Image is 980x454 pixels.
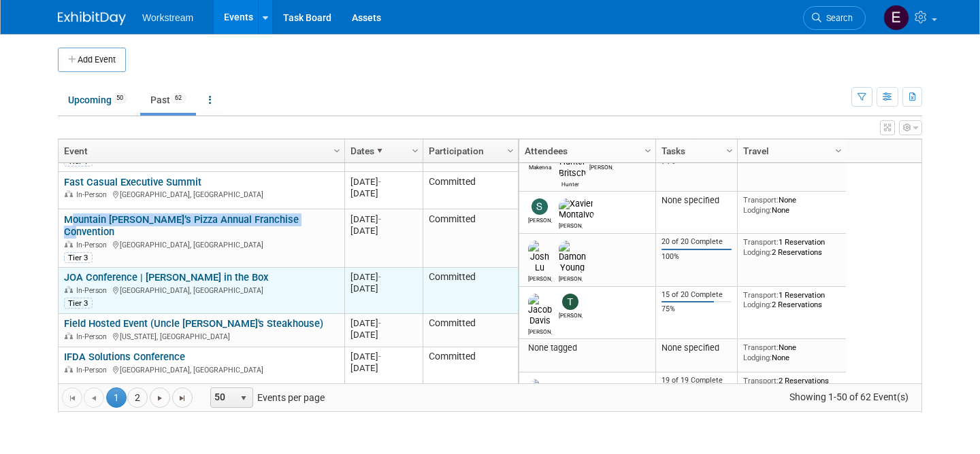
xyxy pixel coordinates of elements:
div: Dwight Smith [589,162,613,171]
span: Transport: [743,290,779,300]
img: Jacob Davis [528,294,552,326]
img: Matthew Conover [528,379,561,412]
img: ExhibitDay [58,12,126,25]
div: [DATE] [350,176,416,188]
img: In-Person Event [65,332,73,339]
img: Damon Young [559,241,586,273]
td: Committed [423,268,518,314]
a: JOA Conference | [PERSON_NAME] in the Box [64,271,268,283]
a: Column Settings [504,139,519,160]
a: Column Settings [641,139,656,160]
div: 75% [661,304,732,314]
div: [GEOGRAPHIC_DATA], [GEOGRAPHIC_DATA] [64,364,338,375]
a: Fast Casual Executive Summit [64,176,201,188]
a: Travel [743,139,837,162]
span: Column Settings [833,145,844,156]
a: Column Settings [723,139,738,160]
div: [DATE] [350,329,416,340]
span: In-Person [76,286,111,295]
span: Column Settings [331,145,342,156]
td: Committed [423,172,518,209]
a: Field Hosted Event (Uncle [PERSON_NAME]'s Steakhouse) [64,317,323,330]
span: Search [821,13,853,23]
a: Event [64,139,336,162]
div: 20 of 20 Complete [661,237,732,247]
img: Sarah Chan [532,198,548,215]
span: Lodging: [743,300,772,309]
span: In-Person [76,241,111,249]
a: Column Settings [832,139,847,160]
a: Dates [350,139,414,162]
div: [DATE] [350,271,416,283]
div: None specified [661,343,732,353]
td: Committed [423,347,518,385]
span: select [238,393,249,404]
a: IFDA Solutions Conference [64,351,185,363]
div: 100% [661,252,732,262]
div: 2 Reservations 2 Reservations [743,376,841,396]
div: [GEOGRAPHIC_DATA], [GEOGRAPHIC_DATA] [64,188,338,200]
div: [US_STATE], [GEOGRAPHIC_DATA] [64,330,338,342]
span: Column Settings [505,145,516,156]
span: - [378,351,381,362]
span: 62 [171,93,186,103]
div: Josh Lu [528,273,552,282]
div: [GEOGRAPHIC_DATA], [GEOGRAPHIC_DATA] [64,284,338,296]
span: Column Settings [410,145,421,156]
img: In-Person Event [65,366,73,372]
div: Sarah Chan [528,215,552,224]
a: Attendees [525,139,647,162]
span: Go to the first page [67,393,78,404]
span: In-Person [76,332,111,341]
span: In-Person [76,190,111,199]
img: Ellie Mirman [883,5,909,31]
a: Upcoming50 [58,87,137,113]
div: [DATE] [350,283,416,294]
a: 2 [127,387,148,408]
span: - [378,214,381,224]
div: [GEOGRAPHIC_DATA], [GEOGRAPHIC_DATA] [64,239,338,250]
span: - [378,318,381,328]
td: Committed [423,209,518,268]
span: Events per page [193,387,338,408]
div: Xavier Montalvo [559,220,583,229]
span: Go to the last page [177,393,188,404]
span: - [378,272,381,282]
span: Lodging: [743,247,772,257]
div: [DATE] [350,317,416,329]
span: 50 [112,93,127,103]
span: Column Settings [724,145,735,156]
a: Mountain [PERSON_NAME]’s Pizza Annual Franchise Convention [64,213,299,239]
div: [DATE] [350,362,416,374]
span: Workstream [142,12,193,23]
div: [DATE] [350,351,416,362]
span: Go to the next page [154,393,165,404]
button: Add Event [58,48,126,72]
span: Go to the previous page [88,393,99,404]
a: Past62 [140,87,196,113]
td: Committed [423,314,518,347]
span: Column Settings [642,145,653,156]
div: [DATE] [350,225,416,237]
img: In-Person Event [65,241,73,247]
div: Damon Young [559,273,583,282]
div: 1 Reservation 2 Reservations [743,237,841,257]
div: Hunter Britsch [559,179,583,188]
span: 1 [106,387,127,408]
span: Lodging: [743,353,772,362]
div: Tier 3 [64,298,93,309]
a: Tasks [661,139,728,162]
a: Column Settings [330,139,345,160]
div: Makenna Clark [528,162,552,171]
div: 15 of 20 Complete [661,290,732,300]
a: Go to the last page [172,387,193,408]
img: In-Person Event [65,286,73,293]
div: [DATE] [350,213,416,225]
img: Josh Lu [528,241,552,273]
a: Go to the next page [150,387,170,408]
div: [DATE] [350,188,416,199]
div: None tagged [525,343,651,353]
div: Jacob Davis [528,326,552,335]
img: Tanner Michaelis [562,294,578,310]
a: Go to the first page [62,387,82,408]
